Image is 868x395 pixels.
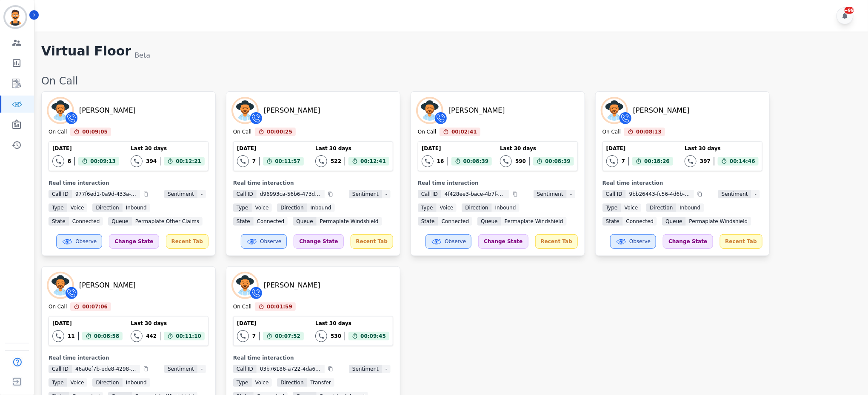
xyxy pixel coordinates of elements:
div: 7 [622,158,625,165]
span: d96993ca-56b6-473d-b198-1e3a1249c7d3 [257,190,325,198]
span: 977f6ed1-0a9d-433a-87ed-fd15e7ee70c9 [72,190,140,198]
span: 00:08:39 [545,157,571,166]
span: Call ID [602,190,626,198]
span: Queue [662,217,685,226]
span: State [602,217,623,226]
div: 394 [146,158,157,165]
span: Type [418,203,437,212]
div: Real time interaction [602,180,762,186]
div: 7 [252,158,256,165]
span: 00:09:45 [360,332,386,340]
span: 4f428ee3-bace-4b7f-ade7-6365710c330c [441,190,509,198]
span: 00:08:58 [94,332,120,340]
div: [DATE] [237,145,304,152]
div: [PERSON_NAME] [264,280,320,290]
div: Real time interaction [49,354,208,361]
div: Change State [294,234,343,249]
span: Sentiment [349,365,382,373]
span: Observe [260,238,281,245]
span: voice [437,203,457,212]
span: Direction [277,203,307,212]
span: Queue [108,217,131,226]
span: Queue [477,217,501,226]
span: voice [621,203,642,212]
span: Permaplate Windshield [686,217,751,226]
div: On Call [233,303,251,311]
img: Avatar [49,99,72,122]
div: On Call [49,128,67,136]
div: 442 [146,333,157,340]
div: Recent Tab [535,234,578,249]
div: [DATE] [422,145,492,152]
div: 8 [68,158,71,165]
span: 00:08:39 [463,157,489,166]
span: 00:07:06 [82,302,108,311]
span: 00:14:46 [730,157,755,166]
span: 00:00:25 [267,128,292,136]
span: Call ID [418,190,441,198]
div: 522 [331,158,341,165]
div: Change State [478,234,528,249]
span: Call ID [49,365,72,373]
span: Permaplate Windshield [501,217,567,226]
span: Type [602,203,621,212]
span: Direction [92,203,122,212]
span: Type [233,203,252,212]
div: [PERSON_NAME] [79,280,136,290]
span: Sentiment [164,365,197,373]
span: connected [438,217,473,226]
div: Real time interaction [233,354,393,361]
span: Sentiment [534,190,567,198]
div: 397 [700,158,711,165]
span: - [567,190,575,198]
span: inbound [123,378,150,387]
div: Real time interaction [49,180,208,186]
span: Direction [277,378,307,387]
span: State [49,217,69,226]
div: Recent Tab [720,234,762,249]
span: 00:07:52 [275,332,300,340]
span: voice [252,378,272,387]
span: inbound [307,203,335,212]
div: On Call [233,128,251,136]
span: 00:18:26 [644,157,670,166]
span: - [382,365,391,373]
span: Type [49,378,67,387]
span: Direction [462,203,491,212]
span: Direction [646,203,676,212]
span: Type [233,378,252,387]
span: voice [252,203,272,212]
span: Observe [629,238,651,245]
div: Recent Tab [166,234,208,249]
img: Avatar [602,99,626,122]
span: voice [67,378,88,387]
span: Type [49,203,67,212]
div: On Call [41,74,859,88]
span: Queue [293,217,316,226]
span: State [233,217,254,226]
span: connected [69,217,103,226]
span: Permaplate Other Claims [132,217,203,226]
span: inbound [677,203,704,212]
span: - [197,365,206,373]
div: Last 30 days [315,145,389,152]
span: 00:08:13 [636,128,662,136]
div: 530 [331,333,341,340]
div: 590 [515,158,526,165]
div: On Call [602,128,621,136]
span: 00:09:13 [90,157,116,166]
span: State [418,217,438,226]
button: Observe [241,234,287,249]
span: 46a0ef7b-ede8-4298-8150-f428aa4ae668 [72,365,140,373]
div: [DATE] [52,145,119,152]
div: Recent Tab [351,234,393,249]
span: inbound [123,203,150,212]
span: 9bb26443-fc56-4d6b-a08c-5aa36d094cc9 [626,190,694,198]
span: inbound [492,203,520,212]
span: Observe [445,238,466,245]
div: Real time interaction [233,180,393,186]
div: Last 30 days [131,320,205,327]
button: Observe [425,234,471,249]
img: Bordered avatar [5,7,26,27]
div: 7 [252,333,256,340]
